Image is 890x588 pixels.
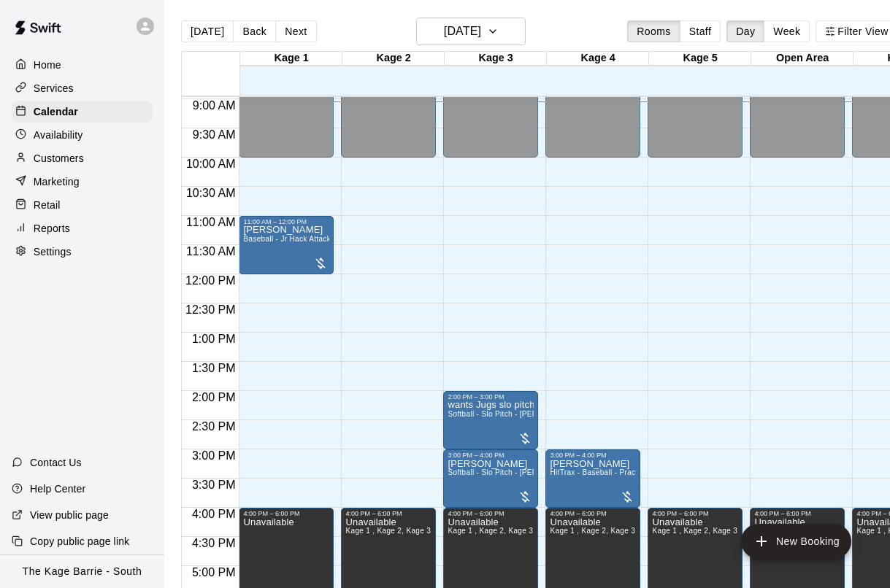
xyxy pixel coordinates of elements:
[627,20,680,42] button: Rooms
[448,527,782,535] span: Kage 1 , Kage 2, Kage 3, Kage 4, Kage 5, Open Area, STAFF SCHEDULE, Kage 6, Gym, Gym 2
[23,564,142,579] p: The Kage Barrie - South
[188,508,239,520] span: 4:00 PM
[448,410,660,418] span: Softball - Slo Pitch - [PERSON_NAME] Fed Pitching Machine
[34,151,84,166] p: Customers
[243,510,329,517] div: 4:00 PM – 6:00 PM
[30,508,109,522] p: View public page
[547,52,649,66] div: Kage 4
[445,52,547,66] div: Kage 3
[239,216,334,274] div: 11:00 AM – 12:00 PM: Kyle Thomas
[34,58,61,72] p: Home
[448,452,534,459] div: 3:00 PM – 4:00 PM
[550,452,636,459] div: 3:00 PM – 4:00 PM
[443,391,538,449] div: 2:00 PM – 3:00 PM: wants Jugs slo pitch not hopper
[545,449,640,508] div: 3:00 PM – 4:00 PM: Elliot Granados
[188,420,239,433] span: 2:30 PM
[243,235,504,243] span: Baseball - Jr Hack Attack with Feeder - DO NOT NEED SECOND PERSON
[183,216,239,228] span: 11:00 AM
[181,20,234,42] button: [DATE]
[188,537,239,549] span: 4:30 PM
[12,171,153,193] a: Marketing
[12,147,153,169] a: Customers
[183,245,239,258] span: 11:30 AM
[754,510,840,517] div: 4:00 PM – 6:00 PM
[34,198,61,212] p: Retail
[550,468,669,476] span: HitTrax - Baseball - Practice Mode
[12,194,153,216] a: Retail
[444,21,481,42] h6: [DATE]
[188,566,239,579] span: 5:00 PM
[345,527,680,535] span: Kage 1 , Kage 2, Kage 3, Kage 4, Kage 5, Open Area, STAFF SCHEDULE, Kage 6, Gym, Gym 2
[182,303,239,316] span: 12:30 PM
[183,158,239,170] span: 10:00 AM
[30,481,85,496] p: Help Center
[12,217,153,239] a: Reports
[345,510,431,517] div: 4:00 PM – 6:00 PM
[448,468,660,476] span: Softball - Slo Pitch - [PERSON_NAME] Fed Pitching Machine
[443,449,538,508] div: 3:00 PM – 4:00 PM: Alex P
[342,52,445,66] div: Kage 2
[741,524,851,559] button: add
[12,241,153,263] a: Settings
[416,18,526,45] button: [DATE]
[550,510,636,517] div: 4:00 PM – 6:00 PM
[649,52,751,66] div: Kage 5
[680,20,721,42] button: Staff
[182,274,239,287] span: 12:00 PM
[448,393,534,401] div: 2:00 PM – 3:00 PM
[12,54,153,76] a: Home
[275,20,316,42] button: Next
[12,77,153,99] a: Services
[34,104,78,119] p: Calendar
[34,174,80,189] p: Marketing
[12,101,153,123] a: Calendar
[189,128,239,141] span: 9:30 AM
[550,527,884,535] span: Kage 1 , Kage 2, Kage 3, Kage 4, Kage 5, Open Area, STAFF SCHEDULE, Kage 6, Gym, Gym 2
[448,510,534,517] div: 4:00 PM – 6:00 PM
[34,221,70,236] p: Reports
[188,333,239,345] span: 1:00 PM
[30,534,129,549] p: Copy public page link
[34,244,72,259] p: Settings
[34,128,83,142] p: Availability
[188,391,239,403] span: 2:00 PM
[34,81,74,96] p: Services
[189,99,239,112] span: 9:00 AM
[751,52,853,66] div: Open Area
[188,479,239,491] span: 3:30 PM
[183,187,239,199] span: 10:30 AM
[726,20,764,42] button: Day
[764,20,810,42] button: Week
[240,52,342,66] div: Kage 1
[652,510,738,517] div: 4:00 PM – 6:00 PM
[188,362,239,374] span: 1:30 PM
[12,124,153,146] a: Availability
[30,455,82,470] p: Contact Us
[233,20,276,42] button: Back
[243,218,329,225] div: 11:00 AM – 12:00 PM
[188,449,239,462] span: 3:00 PM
